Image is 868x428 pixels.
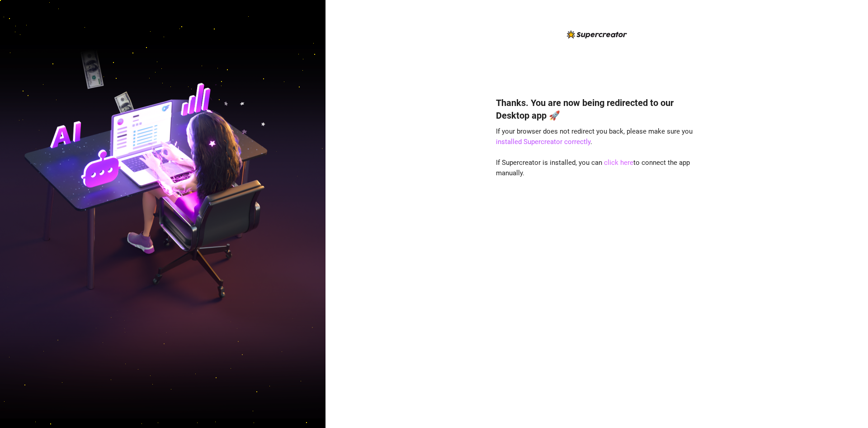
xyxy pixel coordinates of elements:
a: click here [604,159,633,167]
span: If your browser does not redirect you back, please make sure you . [496,127,693,146]
a: installed Supercreator correctly [496,138,590,146]
h4: Thanks. You are now being redirected to our Desktop app 🚀 [496,96,698,122]
img: logo-BBDzfeDw.svg [567,30,627,38]
span: If Supercreator is installed, you can to connect the app manually. [496,159,690,178]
